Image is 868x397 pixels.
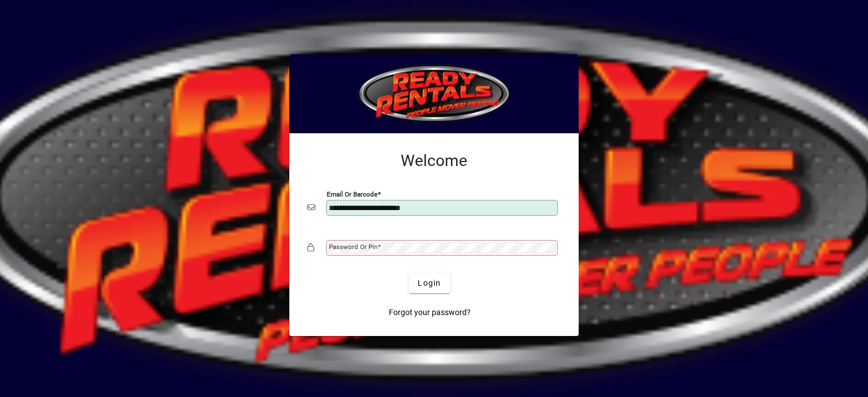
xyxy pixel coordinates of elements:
[327,190,377,198] mat-label: Email or Barcode
[307,151,561,171] h2: Welcome
[384,302,475,322] a: Forgot your password?
[418,277,441,289] span: Login
[329,243,377,251] mat-label: Password or Pin
[409,273,450,293] button: Login
[389,307,471,319] span: Forgot your password?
